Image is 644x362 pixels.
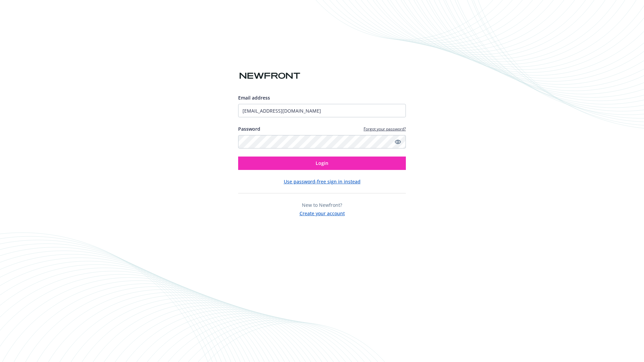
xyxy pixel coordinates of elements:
[316,160,328,166] span: Login
[284,178,361,185] button: Use password-free sign in instead
[394,138,402,146] a: Show password
[238,104,406,117] input: Enter your email
[238,70,302,82] img: Newfront logo
[300,208,345,217] button: Create your account
[238,125,260,132] label: Password
[302,202,342,208] span: New to Newfront?
[238,135,406,148] input: Enter your password
[238,157,406,170] button: Login
[364,126,406,132] a: Forgot your password?
[238,95,270,101] span: Email address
